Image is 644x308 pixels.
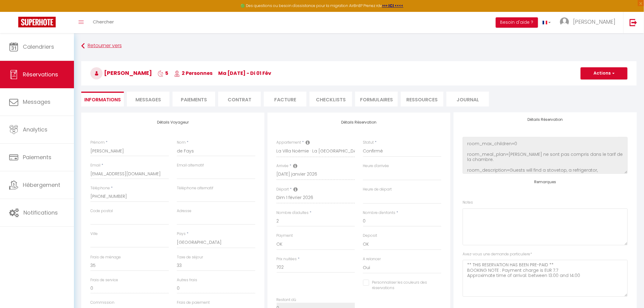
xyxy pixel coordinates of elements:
label: Appartement [277,140,301,145]
label: Deposit [363,233,377,239]
span: Chercher [93,19,114,25]
span: Hébergement [23,181,60,189]
label: Heure de départ [363,187,392,192]
label: Email alternatif [177,163,204,168]
label: Statut [363,140,374,145]
label: Notes [463,200,473,205]
span: 5 [158,70,168,77]
label: Téléphone [90,185,110,191]
label: Prix nuitées [277,256,297,262]
button: Actions [581,67,628,79]
label: Nom [177,140,186,145]
li: Facture [264,92,306,107]
label: Pays [177,231,186,237]
li: Paiements [173,92,215,107]
li: Contrat [218,92,261,107]
a: Chercher [88,12,118,33]
label: Ville [90,231,98,237]
span: Messages [23,98,51,106]
img: logout [630,19,637,26]
h4: Remarques [463,180,628,184]
a: >>> ICI <<<< [382,3,404,8]
label: Code postal [90,208,113,214]
label: Restant dû [277,297,296,303]
span: Paiements [23,153,51,161]
label: A relancer [363,256,381,262]
span: Analytics [23,126,47,133]
h4: Détails Réservation [277,120,442,124]
li: CHECKLISTS [310,92,352,107]
button: Besoin d'aide ? [496,17,538,28]
span: Messages [135,96,161,103]
label: Téléphone alternatif [177,185,213,191]
li: FORMULAIRES [355,92,398,107]
span: 2 Personnes [174,70,212,77]
label: Email [90,163,100,168]
label: Prénom [90,140,105,145]
h4: Détails Voyageur [90,120,255,124]
span: Réservations [23,71,58,78]
li: Journal [446,92,489,107]
label: Nombre d'enfants [363,210,396,216]
label: Frais de ménage [90,254,121,260]
h4: Détails Réservation [463,117,628,122]
a: Retourner vers [81,40,637,51]
a: ... [PERSON_NAME] [555,12,623,33]
li: Ressources [401,92,443,107]
li: Informations [81,92,124,107]
label: Commission [90,300,114,306]
img: ... [560,17,569,26]
span: ma [DATE] - di 01 Fév [218,70,271,77]
label: Frais de service [90,277,118,283]
label: Arrivée [277,163,289,169]
span: [PERSON_NAME] [573,18,616,26]
label: Heure d'arrivée [363,163,389,169]
label: Frais de paiement [177,300,210,306]
label: Avez-vous une demande particuliere [463,251,532,257]
label: Autres frais [177,277,197,283]
label: Payment [277,233,293,239]
img: Super Booking [18,17,56,27]
label: Taxe de séjour [177,254,203,260]
span: [PERSON_NAME] [90,69,152,77]
label: Adresse [177,208,191,214]
label: Départ [277,187,289,192]
span: Notifications [23,209,58,216]
label: Nombre d'adultes [277,210,309,216]
span: Calendriers [23,43,54,51]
